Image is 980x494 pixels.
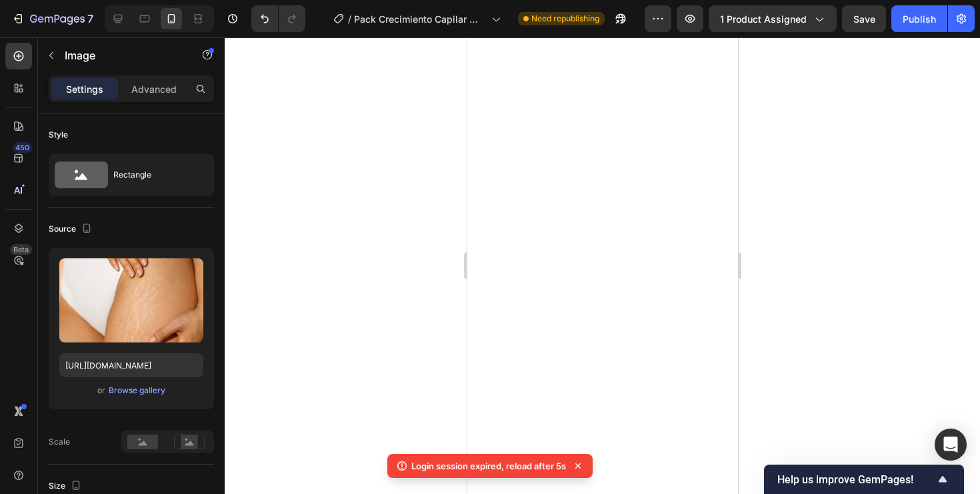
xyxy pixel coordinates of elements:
[113,160,195,190] div: Rectangle
[131,82,177,96] p: Advanced
[777,473,935,486] span: Help us improve GemPages!
[109,385,165,397] div: Browse gallery
[5,5,99,32] button: 7
[720,12,807,26] span: 1 product assigned
[13,142,32,153] div: 450
[108,384,166,397] button: Browse gallery
[467,37,738,494] iframe: Design area
[10,244,32,255] div: Beta
[49,220,95,238] div: Source
[87,11,93,27] p: 7
[531,13,599,25] span: Need republishing
[97,383,105,399] span: or
[853,13,875,25] span: Save
[59,258,203,342] img: preview-image
[903,12,936,26] div: Publish
[777,471,951,487] button: Show survey - Help us improve GemPages!
[411,459,566,473] p: Login session expired, reload after 5s
[935,429,967,461] div: Open Intercom Messenger
[66,82,103,96] p: Settings
[348,12,351,26] span: /
[354,12,486,26] span: Pack Crecimiento Capilar Masculino
[709,5,837,32] button: 1 product assigned
[49,436,70,448] div: Scale
[251,5,305,32] div: Undo/Redo
[59,353,203,377] input: https://example.com/image.jpg
[891,5,947,32] button: Publish
[49,129,68,141] div: Style
[65,47,178,63] p: Image
[842,5,886,32] button: Save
